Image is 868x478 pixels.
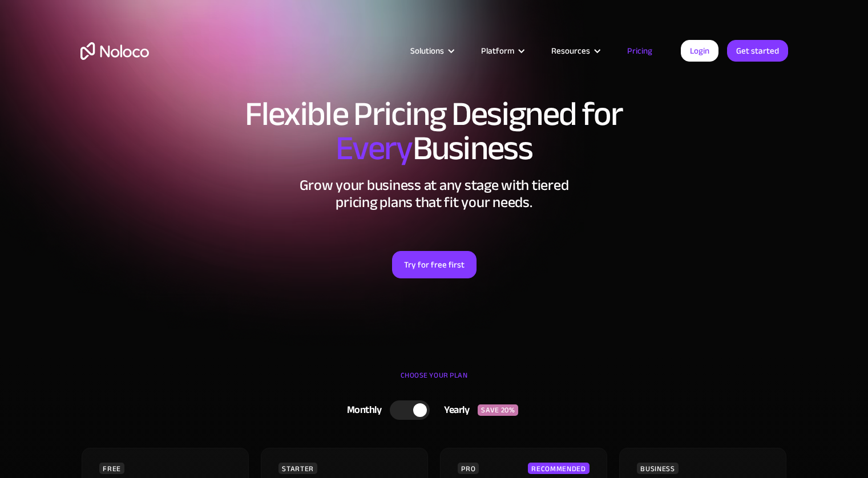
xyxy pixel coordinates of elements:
a: home [80,42,149,60]
a: Login [681,40,718,62]
div: Resources [551,43,590,58]
a: Pricing [613,43,667,58]
div: CHOOSE YOUR PLAN [80,367,788,395]
div: Platform [481,43,514,58]
div: Solutions [396,43,467,58]
a: Try for free first [392,251,477,278]
div: Monthly [333,402,390,419]
h1: Flexible Pricing Designed for Business [80,97,788,165]
div: Resources [537,43,613,58]
span: Every [336,116,413,180]
div: FREE [99,463,124,474]
h2: Grow your business at any stage with tiered pricing plans that fit your needs. [80,177,788,211]
div: SAVE 20% [478,404,518,416]
div: STARTER [278,463,317,474]
div: BUSINESS [637,463,678,474]
div: PRO [458,463,479,474]
div: Solutions [410,43,444,58]
div: Platform [467,43,537,58]
div: Yearly [430,402,478,419]
a: Get started [727,40,788,62]
div: RECOMMENDED [528,463,589,474]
